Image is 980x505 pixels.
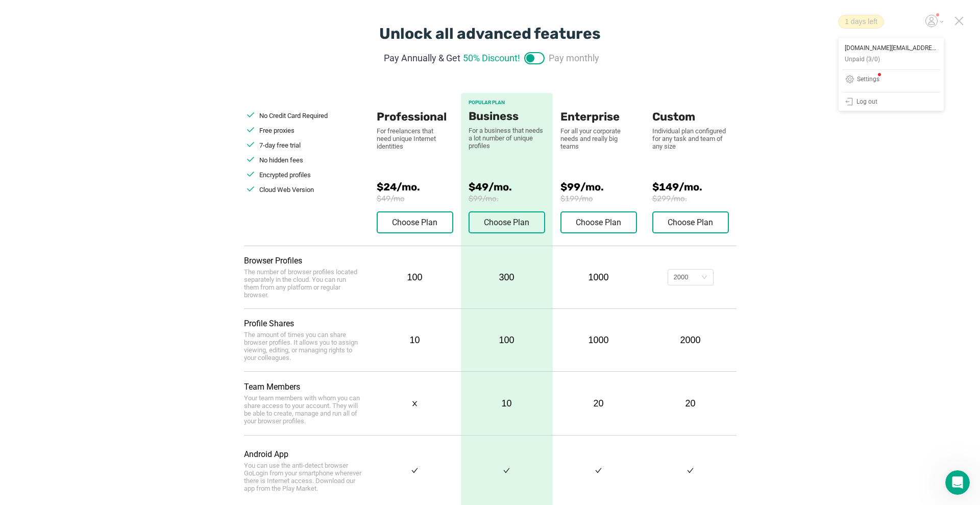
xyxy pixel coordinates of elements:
[21,163,183,174] div: Recent message
[21,299,183,321] h2: Get top tips from senior multi-accounting expert for free
[11,170,193,208] div: Profile image for AlexHello [PERSON_NAME], ​ I wanted to follow up regarding the subscription iss...
[560,211,637,233] button: Choose Plan
[469,211,545,233] button: Choose Plan
[845,54,880,65] div: Unpaid ( 3 / 0 )
[377,194,461,203] span: $49/mo
[244,256,377,266] div: Browser Profiles
[377,93,453,124] div: Professional
[21,179,41,199] img: Profile image for Alex
[560,127,637,150] div: For all your corporate needs and really big teams
[377,127,443,150] div: For freelancers that need unique Internet identities
[259,112,328,119] span: No Credit Card Required
[652,194,737,203] span: $299/mo.
[845,42,938,54] p: [DOMAIN_NAME][EMAIL_ADDRESS][DOMAIN_NAME]
[10,247,194,285] div: Send us a messageWe typically reply in under 15 minutes
[652,127,729,150] div: Individual plan configured for any task and team of any size
[244,449,377,459] div: Android App
[21,222,171,233] div: Leave your feedback for GoLogin
[461,246,553,308] div: 300
[652,335,729,346] div: 2000
[20,16,41,37] img: Profile image for Stepan
[244,268,361,299] div: The number of browser profiles located separately in the cloud. You can run them from any platfor...
[856,99,877,106] div: Log out
[162,344,178,351] span: Help
[945,470,970,495] iframe: Intercom live chat
[244,394,361,425] div: Your team members with whom you can share access to your account. They will be able to create, ma...
[10,155,194,208] div: Recent messageProfile image for AlexHello [PERSON_NAME], ​ I wanted to follow up regarding the su...
[244,331,361,362] div: The amount of times you can share browser profiles. It allows you to assign viewing, editing, or ...
[503,467,510,474] i: icon: check
[136,319,204,359] button: Help
[176,16,194,35] div: Close
[469,127,545,150] div: For a business that needs a lot number of unique profiles
[560,335,637,346] div: 1000
[85,344,120,351] span: Messages
[377,181,461,193] span: $24/mo.
[674,270,689,285] div: 2000
[377,335,453,346] div: 10
[687,467,694,474] i: icon: check
[244,382,377,392] div: Team Members
[701,274,707,281] i: icon: down
[595,467,602,474] i: icon: check
[652,93,729,124] div: Custom
[411,400,418,407] i: icon: close
[469,110,545,123] div: Business
[20,73,184,125] p: Hi [DOMAIN_NAME][EMAIL_ADDRESS][DOMAIN_NAME]👋
[45,189,105,200] div: [PERSON_NAME]
[461,372,553,435] div: 10
[15,218,189,237] a: Leave your feedback for GoLogin
[652,211,729,233] button: Choose Plan
[379,25,601,43] div: Unlock all advanced features
[21,255,170,266] div: Send us a message
[839,72,944,90] a: Settings
[857,76,879,84] div: Settings
[20,125,184,142] p: How can we help?
[259,127,295,134] span: Free proxies
[560,194,652,203] span: $199/mo
[560,93,637,124] div: Enterprise
[21,266,170,277] div: We typically reply in under 15 minutes
[549,51,599,65] span: Pay monthly
[838,15,884,29] span: 1 days left
[652,398,729,409] div: 20
[560,398,637,409] div: 20
[259,156,303,164] span: No hidden fees
[469,100,545,106] div: POPULAR PLAN
[377,272,453,283] div: 100
[244,462,361,492] div: You can use the anti-detect browser GoLogin from your smartphone wherever there is Internet acces...
[68,319,136,359] button: Messages
[22,344,45,351] span: Home
[259,186,314,194] span: Cloud Web Version
[560,272,637,283] div: 1000
[936,13,939,16] sup: 1
[463,51,520,65] span: 50% Discount!
[259,171,311,179] span: Encrypted profiles
[469,181,545,193] span: $49/mo.
[560,181,652,193] span: $99/mo.
[652,181,737,193] span: $149/mo.
[377,211,453,233] button: Choose Plan
[461,309,553,371] div: 100
[384,51,460,65] span: Pay Annually & Get
[244,319,377,328] div: Profile Shares
[411,467,418,474] i: icon: check
[59,16,80,37] img: Profile image for Julie
[469,194,545,203] span: $99/mo.
[259,141,301,149] span: 7-day free trial
[107,189,140,200] div: • 18h ago
[878,73,881,76] sup: 1
[40,16,60,37] img: Profile image for Roman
